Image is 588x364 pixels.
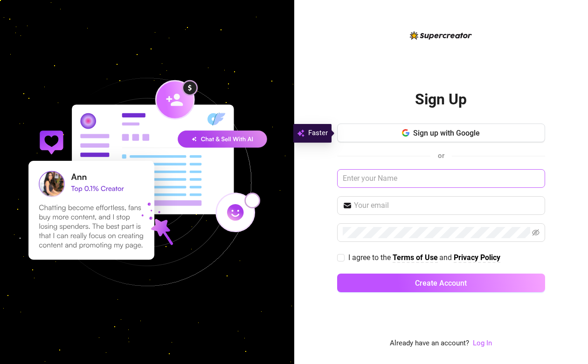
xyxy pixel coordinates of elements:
[393,253,438,263] a: Terms of Use
[415,279,467,288] span: Create Account
[415,90,467,109] h2: Sign Up
[354,200,540,211] input: Your email
[454,253,500,263] a: Privacy Policy
[439,253,454,262] span: and
[337,274,545,292] button: Create Account
[393,253,438,262] strong: Terms of Use
[337,169,545,188] input: Enter your Name
[297,128,304,139] img: svg%3e
[337,124,545,142] button: Sign up with Google
[473,339,492,347] a: Log In
[413,129,480,137] span: Sign up with Google
[454,253,500,262] strong: Privacy Policy
[473,338,492,349] a: Log In
[348,253,393,262] span: I agree to the
[308,128,328,139] span: Faster
[410,31,472,40] img: logo-BBDzfeDw.svg
[390,338,469,349] span: Already have an account?
[438,151,444,160] span: or
[532,229,540,236] span: eye-invisible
